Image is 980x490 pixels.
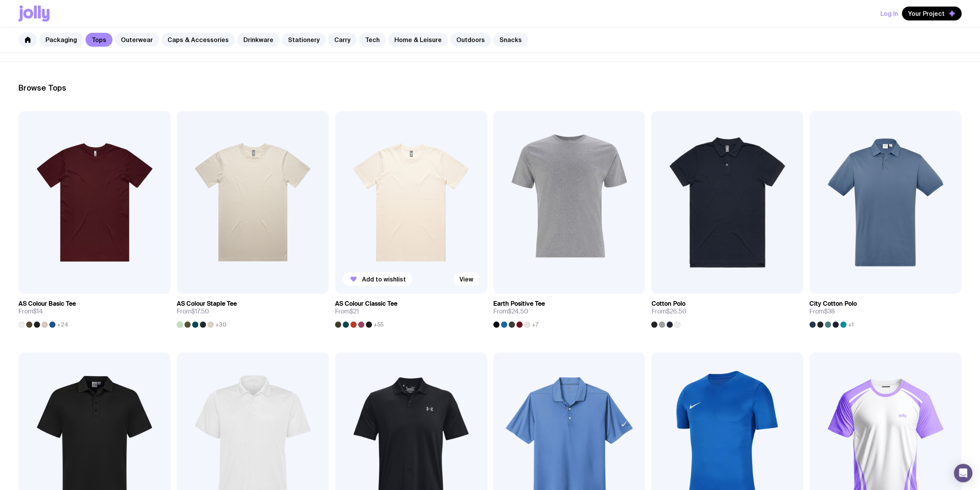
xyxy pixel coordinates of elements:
a: City Cotton PoloFrom$38+1 [809,294,962,328]
a: Caps & Accessories [161,33,235,47]
h3: AS Colour Staple Tee [177,300,237,308]
span: +30 [215,322,226,328]
span: $24.50 [508,307,528,315]
a: View [453,272,479,286]
a: Home & Leisure [388,33,448,47]
span: From [335,308,359,315]
a: Earth Positive TeeFrom$24.50+7 [493,294,645,328]
a: Carry [328,33,357,47]
span: $26.50 [666,307,686,315]
span: +7 [532,322,538,328]
span: Add to wishlist [362,275,406,283]
a: Snacks [493,33,528,47]
a: Outdoors [450,33,491,47]
span: $14 [33,307,43,315]
span: $17.50 [191,307,209,315]
a: Cotton PoloFrom$26.50 [651,294,803,328]
span: From [18,308,43,315]
span: From [493,308,528,315]
a: Packaging [39,33,83,47]
span: $38 [824,307,835,315]
h3: Cotton Polo [651,300,685,308]
h3: AS Colour Classic Tee [335,300,397,308]
button: Log In [880,7,898,20]
a: Drinkware [237,33,280,47]
span: Your Project [908,10,945,17]
h2: Browse Tops [18,83,962,93]
a: Tops [85,33,112,47]
span: From [177,308,209,315]
button: Add to wishlist [343,272,412,286]
span: From [651,308,686,315]
a: Tech [359,33,386,47]
span: +1 [848,322,854,328]
span: +24 [57,322,68,328]
a: AS Colour Classic TeeFrom$21+55 [335,294,487,328]
span: $21 [350,307,359,315]
h3: Earth Positive Tee [493,300,545,308]
span: From [809,308,835,315]
h3: AS Colour Basic Tee [18,300,76,308]
a: AS Colour Staple TeeFrom$17.50+30 [177,294,329,328]
h3: City Cotton Polo [809,300,857,308]
a: Outerwear [115,33,159,47]
a: Stationery [282,33,326,47]
div: Open Intercom Messenger [954,464,972,482]
button: Your Project [902,7,962,20]
span: +55 [374,322,384,328]
a: AS Colour Basic TeeFrom$14+24 [18,294,171,328]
